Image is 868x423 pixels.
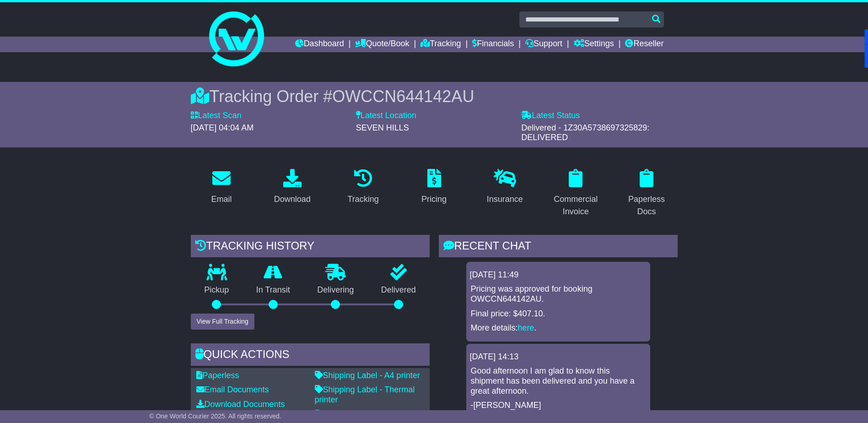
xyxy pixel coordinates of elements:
p: Good afternoon I am glad to know this shipment has been delivered and you have a great afternoon. [471,366,646,396]
a: Paperless Docs [616,166,678,221]
div: Pricing [421,193,447,206]
span: OWCCN644142AU [332,87,474,106]
a: Commercial Invoice [545,166,607,221]
p: In Transit [243,285,304,295]
a: Tracking [421,37,461,52]
span: SEVEN HILLS [356,123,409,132]
div: Insurance [487,193,523,206]
div: Download [274,193,311,206]
label: Latest Location [356,111,416,121]
label: Latest Status [521,111,580,121]
a: here [518,323,534,332]
div: Tracking history [191,235,430,260]
div: Tracking Order # [191,87,678,106]
p: -[PERSON_NAME] [471,401,646,411]
a: Shipping Label - Thermal printer [315,385,415,404]
div: Email [211,193,232,206]
span: Delivered - 1Z30A5738697325829: DELIVERED [521,123,649,142]
a: Financials [472,37,514,52]
a: Email [205,166,237,209]
a: Support [525,37,562,52]
p: Pickup [191,285,243,295]
a: Download Documents [196,400,285,409]
p: Delivered [367,285,430,295]
a: Shipping Label - A4 printer [315,371,420,380]
div: [DATE] 14:13 [470,352,647,362]
button: View Full Tracking [191,314,254,330]
div: Paperless Docs [622,193,672,218]
span: [DATE] 04:04 AM [191,123,254,132]
a: Commercial Invoice [315,410,394,419]
a: Quote/Book [355,37,409,52]
a: Pricing [415,166,453,209]
a: Paperless [196,371,239,380]
a: Email Documents [196,385,269,394]
a: Dashboard [295,37,344,52]
div: Tracking [347,193,378,206]
div: Commercial Invoice [551,193,601,218]
a: Settings [574,37,614,52]
p: Delivering [304,285,368,295]
div: [DATE] 11:49 [470,270,647,280]
a: Download [268,166,317,209]
span: © One World Courier 2025. All rights reserved. [149,412,281,420]
div: RECENT CHAT [439,235,678,260]
p: Pricing was approved for booking OWCCN644142AU. [471,284,646,304]
a: Reseller [625,37,663,52]
div: Quick Actions [191,343,430,368]
a: Tracking [341,166,384,209]
a: Insurance [481,166,529,209]
label: Latest Scan [191,111,242,121]
p: Final price: $407.10. [471,309,646,319]
p: More details: . [471,323,646,333]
